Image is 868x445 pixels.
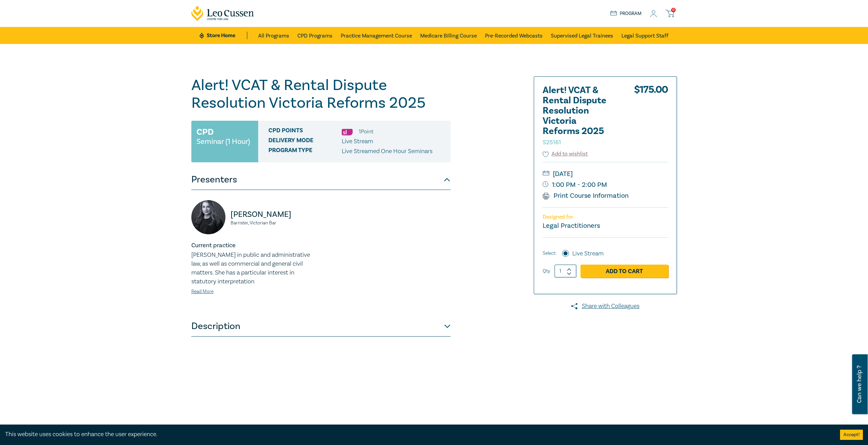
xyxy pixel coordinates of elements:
a: Medicare Billing Course [420,27,477,44]
span: 0 [671,8,676,12]
small: Seminar (1 Hour) [196,138,250,145]
input: 1 [555,265,576,278]
p: [PERSON_NAME] [231,209,317,220]
small: S25161 [543,138,561,146]
small: Barrister, Victorian Bar [231,221,317,225]
a: Practice Management Course [341,27,412,44]
strong: Current practice [191,241,236,249]
button: Accept cookies [840,430,863,440]
p: Live Streamed One Hour Seminars [342,147,432,156]
a: Add to Cart [580,265,668,278]
div: This website uses cookies to enhance the user experience. [5,430,830,439]
h3: CPD [196,126,214,138]
small: 1:00 PM - 2:00 PM [543,179,668,190]
a: Share with Colleagues [534,302,677,311]
a: CPD Programs [297,27,333,44]
a: Legal Support Staff [621,27,668,44]
button: Add to wishlist [543,150,588,158]
a: Supervised Legal Trainees [551,27,613,44]
a: Store Home [200,32,247,39]
span: Program type [268,147,342,156]
h2: Alert! VCAT & Rental Dispute Resolution Victoria Reforms 2025 [543,85,618,147]
h1: Alert! VCAT & Rental Dispute Resolution Victoria Reforms 2025 [191,76,451,112]
small: Legal Practitioners [543,221,600,230]
button: Presenters [191,169,451,190]
img: Substantive Law [342,129,353,135]
li: 1 Point [359,127,373,136]
button: Description [191,316,451,337]
small: [DATE] [543,168,668,179]
span: Can we help ? [856,358,863,410]
p: [PERSON_NAME] in public and administrative law, as well as commercial and general civil matters. ... [191,251,317,286]
a: Pre-Recorded Webcasts [485,27,543,44]
label: Live Stream [572,249,604,258]
div: $ 175.00 [634,85,668,150]
img: https://s3.ap-southeast-2.amazonaws.com/leo-cussen-store-production-content/Contacts/Rachel%20Mat... [191,200,225,234]
a: Program [610,10,642,17]
p: Designed for [543,214,668,220]
span: Live Stream [342,137,373,145]
a: All Programs [258,27,289,44]
span: Select: [543,250,556,257]
label: Qty [543,267,550,275]
a: Print Course Information [543,191,629,200]
span: CPD Points [268,127,342,136]
a: Read More [191,288,214,295]
span: Delivery Mode [268,137,342,146]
